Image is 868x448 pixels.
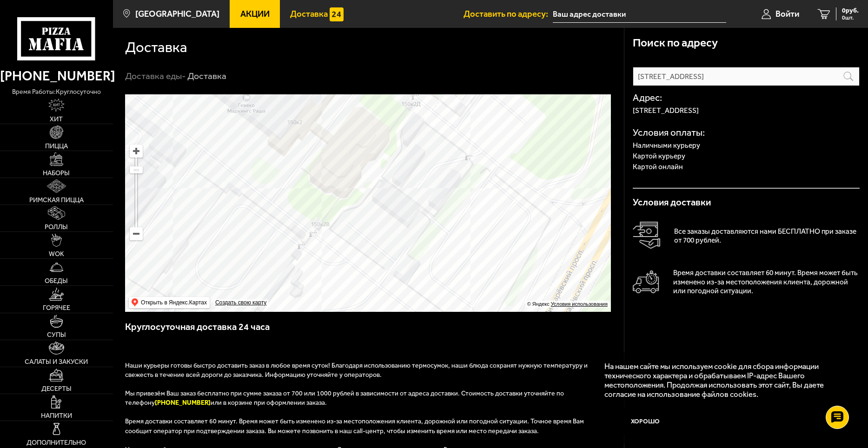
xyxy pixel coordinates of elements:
[633,128,859,137] h4: Условия оплаты:
[155,399,211,407] b: [PHONE_NUMBER]
[633,107,859,114] p: [STREET_ADDRESS]
[125,71,186,81] a: Доставка еды-
[604,362,841,399] p: На нашем сайте мы используем cookie для сбора информации технического характера и обрабатываем IP...
[633,163,859,171] p: Картой онлайн
[673,268,860,295] p: Время доставки составляет 60 минут. Время может быть изменено из-за местоположения клиента, дорож...
[551,301,608,307] a: Условия использования
[141,297,207,308] ymaps: Открыть в Яндекс.Картах
[25,358,88,365] span: Салаты и закуски
[527,301,550,307] ymaps: © Яндекс
[27,439,86,446] span: Дополнительно
[43,170,70,176] span: Наборы
[45,277,68,284] span: Обеды
[45,143,68,149] span: Пицца
[240,10,270,19] span: Акции
[49,250,64,257] span: WOK
[50,116,63,122] span: Хит
[125,362,588,379] span: Наши курьеры готовы быстро доставить заказ в любое время суток! Благодаря использованию термосумо...
[43,304,70,311] span: Горячее
[633,152,859,160] p: Картой курьеру
[674,227,860,245] p: Все заказы доставляются нами БЕСПЛАТНО при заказе от 700 рублей.
[464,10,553,19] span: Доставить по адресу:
[125,40,187,54] h1: Доставка
[633,93,859,102] h4: Адрес:
[842,7,859,14] span: 0 руб.
[330,7,343,21] img: 15daf4d41897b9f0e9f617042186c801.svg
[633,222,660,249] img: Оплата доставки
[633,37,718,48] h3: Поиск по адресу
[633,67,859,86] input: Введите название улицы
[553,6,726,23] input: Ваш адрес доставки
[633,270,659,293] img: Автомобиль доставки
[41,412,72,419] span: Напитки
[129,297,210,308] ymaps: Открыть в Яндекс.Картах
[604,408,686,435] button: Хорошо
[47,331,66,338] span: Супы
[842,15,859,20] span: 0 шт.
[41,385,72,392] span: Десерты
[125,389,564,407] span: Мы привезём Ваш заказ бесплатно при сумме заказа от 700 или 1000 рублей в зависимости от адреса д...
[213,299,268,306] a: Создать свою карту
[135,10,219,19] span: [GEOGRAPHIC_DATA]
[290,10,328,19] span: Доставка
[633,142,859,149] p: Наличными курьеру
[45,224,68,230] span: Роллы
[775,10,799,19] span: Войти
[187,70,226,82] div: Доставка
[29,197,84,203] span: Римская пицца
[125,417,584,435] span: Время доставки составляет 60 минут. Время может быть изменено из-за местоположения клиента, дорож...
[125,320,612,343] h3: Круглосуточная доставка 24 часа
[633,198,859,207] h3: Условия доставки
